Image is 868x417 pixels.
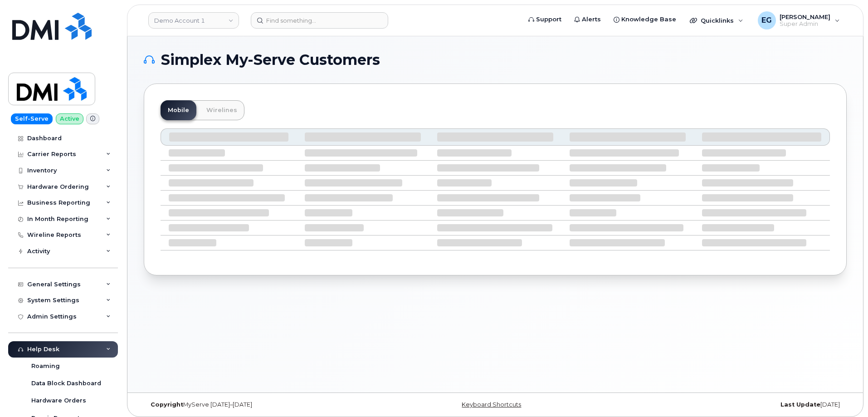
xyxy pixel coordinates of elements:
[161,53,380,67] span: Simplex My-Serve Customers
[462,401,521,408] a: Keyboard Shortcuts
[144,401,378,408] div: MyServe [DATE]–[DATE]
[199,100,244,120] a: Wirelines
[161,100,196,120] a: Mobile
[780,401,820,408] strong: Last Update
[151,401,183,408] strong: Copyright
[612,401,847,408] div: [DATE]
